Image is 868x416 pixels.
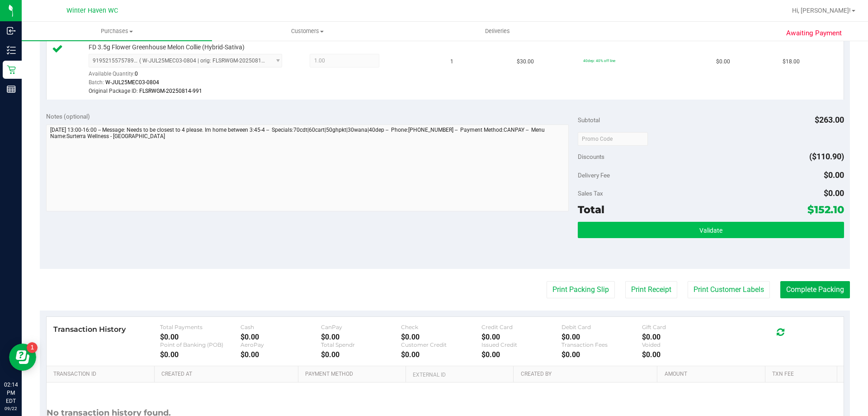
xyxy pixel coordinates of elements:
[105,79,159,86] span: W-JUL25MEC03-0804
[688,281,770,298] button: Print Customer Labels
[160,324,241,330] div: Total Payments
[321,341,401,348] div: Total Spendr
[135,71,138,77] span: 0
[7,65,16,74] inline-svg: Retail
[321,324,401,330] div: CanPay
[401,341,481,348] div: Customer Credit
[89,79,104,86] span: Batch:
[824,170,844,180] span: $0.00
[9,344,36,371] iframe: Resource center
[53,371,151,378] a: Transaction ID
[642,341,722,348] div: Voided
[481,324,562,330] div: Credit Card
[89,67,292,85] div: Available Quantity:
[161,371,294,378] a: Created At
[4,381,18,405] p: 02:14 PM EDT
[450,57,453,66] span: 1
[783,57,800,66] span: $18.00
[578,132,648,146] input: Promo Code
[4,405,18,412] p: 09/22
[401,350,481,359] div: $0.00
[46,113,90,120] span: Notes (optional)
[824,188,844,198] span: $0.00
[547,281,615,298] button: Print Packing Slip
[212,22,402,41] a: Customers
[625,281,677,298] button: Print Receipt
[212,27,402,35] span: Customers
[66,7,118,14] span: Winter Haven WC
[160,341,241,348] div: Point of Banking (POB)
[7,26,16,35] inline-svg: Inbound
[402,22,593,41] a: Deliveries
[716,57,730,66] span: $0.00
[807,203,844,216] span: $152.10
[7,85,16,94] inline-svg: Reports
[578,172,610,179] span: Delivery Fee
[561,324,642,330] div: Debit Card
[27,342,38,353] iframe: Resource center unread badge
[481,341,562,348] div: Issued Credit
[561,341,642,348] div: Transaction Fees
[89,88,138,94] span: Original Package ID:
[578,148,604,165] span: Discounts
[578,116,600,124] span: Subtotal
[22,27,212,35] span: Purchases
[521,371,654,378] a: Created By
[642,324,722,330] div: Gift Card
[321,350,401,359] div: $0.00
[406,366,513,383] th: External ID
[809,152,844,161] span: ($110.90)
[305,371,402,378] a: Payment Method
[89,43,245,52] span: FD 3.5g Flower Greenhouse Melon Collie (Hybrid-Sativa)
[160,350,241,359] div: $0.00
[401,333,481,341] div: $0.00
[7,46,16,55] inline-svg: Inventory
[22,22,212,41] a: Purchases
[780,281,850,298] button: Complete Packing
[241,341,321,348] div: AeroPay
[665,371,762,378] a: Amount
[241,350,321,359] div: $0.00
[815,115,844,124] span: $263.00
[241,324,321,330] div: Cash
[578,190,603,197] span: Sales Tax
[699,227,722,234] span: Validate
[772,371,833,378] a: Txn Fee
[578,203,604,216] span: Total
[642,333,722,341] div: $0.00
[139,88,202,94] span: FLSRWGM-20250814-991
[481,350,562,359] div: $0.00
[561,350,642,359] div: $0.00
[517,57,534,66] span: $30.00
[241,333,321,341] div: $0.00
[481,333,562,341] div: $0.00
[786,28,842,38] span: Awaiting Payment
[321,333,401,341] div: $0.00
[473,27,522,35] span: Deliveries
[583,58,615,63] span: 40dep: 40% off line
[160,333,241,341] div: $0.00
[561,333,642,341] div: $0.00
[792,7,851,14] span: Hi, [PERSON_NAME]!
[401,324,481,330] div: Check
[642,350,722,359] div: $0.00
[578,222,844,238] button: Validate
